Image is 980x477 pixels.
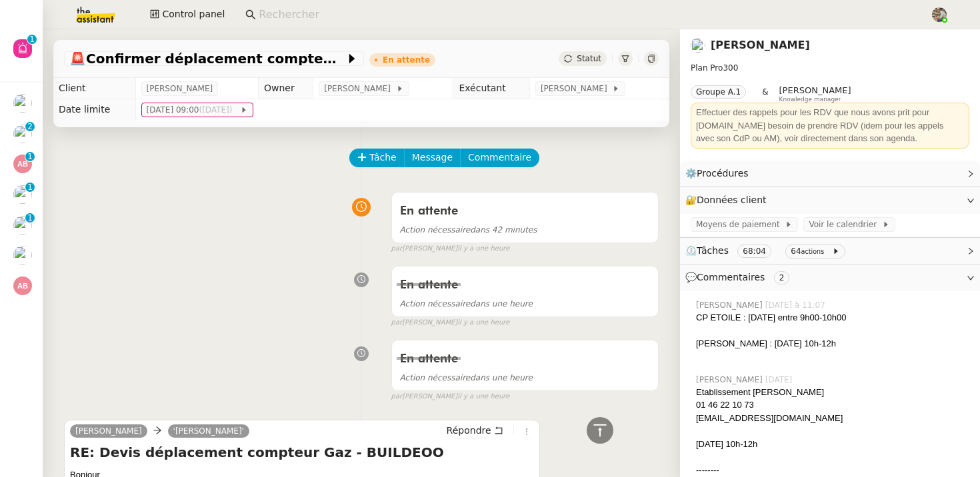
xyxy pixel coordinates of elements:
[697,245,729,256] span: Tâches
[685,193,772,208] span: 🔐
[447,424,491,437] span: Répondre
[400,225,537,235] span: dans 42 minutes
[774,271,790,284] nz-tag: 2
[457,317,509,328] span: il y a une heure
[369,150,397,165] span: Tâche
[691,63,723,73] span: Plan Pro
[383,56,430,64] div: En attente
[69,51,86,67] span: 🚨
[13,94,32,113] img: users%2FHIWaaSoTa5U8ssS5t403NQMyZZE3%2Favatar%2Fa4be050e-05fa-4f28-bbe7-e7e8e4788720
[70,425,147,437] a: [PERSON_NAME]
[27,213,33,225] p: 1
[199,105,235,115] span: ([DATE])
[737,244,771,258] nz-tag: 68:04
[696,299,765,311] span: [PERSON_NAME]
[53,78,135,99] td: Client
[27,183,33,195] p: 1
[400,373,471,382] span: Action nécessaire
[779,85,851,95] span: [PERSON_NAME]
[400,299,471,308] span: Action nécessaire
[13,216,32,235] img: users%2FHIWaaSoTa5U8ssS5t403NQMyZZE3%2Favatar%2Fa4be050e-05fa-4f28-bbe7-e7e8e4788720
[696,464,969,477] div: --------
[932,7,947,22] img: 388bd129-7e3b-4cb1-84b4-92a3d763e9b7
[400,205,458,217] span: En attente
[779,85,851,103] app-user-label: Knowledge manager
[27,152,33,164] p: 1
[168,425,249,437] a: '[PERSON_NAME]'
[457,391,509,402] span: il y a une heure
[142,5,233,24] button: Control panel
[13,185,32,204] img: users%2FHIWaaSoTa5U8ssS5t403NQMyZZE3%2Favatar%2Fa4be050e-05fa-4f28-bbe7-e7e8e4788720
[391,243,403,254] span: par
[468,150,531,165] span: Commentaire
[349,149,405,167] button: Tâche
[29,35,35,47] p: 1
[696,218,785,231] span: Moyens de paiement
[25,152,35,161] nz-badge-sup: 1
[400,353,458,365] span: En attente
[53,99,135,121] td: Date limite
[697,195,767,205] span: Données client
[680,238,980,264] div: ⏲️Tâches 68:04 64actions
[25,213,35,223] nz-badge-sup: 1
[162,7,225,22] span: Control panel
[691,38,705,53] img: users%2F2TyHGbgGwwZcFhdWHiwf3arjzPD2%2Favatar%2F1545394186276.jpeg
[685,166,755,181] span: ⚙️
[13,276,32,295] img: svg
[147,82,213,95] span: [PERSON_NAME]
[696,386,969,399] div: Etablissement [PERSON_NAME]
[400,225,471,235] span: Action nécessaire
[391,317,510,328] small: [PERSON_NAME]
[696,398,969,412] div: 01 46 22 10 73
[685,272,795,282] span: 💬
[765,374,795,386] span: [DATE]
[391,391,403,402] span: par
[809,218,881,231] span: Voir le calendrier
[711,39,810,51] a: [PERSON_NAME]
[680,187,980,213] div: 🔐Données client
[391,317,403,328] span: par
[457,243,509,254] span: il y a une heure
[696,106,964,145] div: Effectuer des rappels pour les RDV que nous avons prit pour [DOMAIN_NAME] besoin de prendre RDV (...
[400,279,458,291] span: En attente
[765,299,828,311] span: [DATE] à 11:07
[412,150,453,165] span: Message
[697,272,765,282] span: Commentaires
[70,443,534,462] h4: RE: Devis déplacement compteur Gaz - BUILDEOO
[69,52,345,65] span: Confirmer déplacement compteur gaz
[680,264,980,290] div: 💬Commentaires 2
[696,311,969,324] div: CP ETOILE : [DATE] entre 9h00-10h00
[27,122,33,134] p: 2
[400,373,533,382] span: dans une heure
[577,54,601,63] span: Statut
[680,161,980,187] div: ⚙️Procédures
[696,337,969,350] div: [PERSON_NAME] : [DATE] 10h-12h
[697,168,749,179] span: Procédures
[259,6,917,24] input: Rechercher
[442,423,508,438] button: Répondre
[391,243,510,254] small: [PERSON_NAME]
[13,155,32,173] img: svg
[791,246,801,256] span: 64
[696,374,765,386] span: [PERSON_NAME]
[27,35,37,44] nz-badge-sup: 1
[723,63,738,73] span: 300
[541,82,612,95] span: [PERSON_NAME]
[453,78,530,99] td: Exécutant
[13,246,32,264] img: users%2FHIWaaSoTa5U8ssS5t403NQMyZZE3%2Favatar%2Fa4be050e-05fa-4f28-bbe7-e7e8e4788720
[460,149,539,167] button: Commentaire
[13,125,32,143] img: users%2FHIWaaSoTa5U8ssS5t403NQMyZZE3%2Favatar%2Fa4be050e-05fa-4f28-bbe7-e7e8e4788720
[324,82,395,95] span: [PERSON_NAME]
[147,103,240,117] span: [DATE] 09:00
[801,248,825,255] small: actions
[691,85,746,99] nz-tag: Groupe A.1
[696,438,969,451] div: [DATE] 10h-12h
[696,412,969,425] div: [EMAIL_ADDRESS][DOMAIN_NAME]
[25,122,35,131] nz-badge-sup: 2
[762,85,768,103] span: &
[391,391,510,402] small: [PERSON_NAME]
[25,183,35,192] nz-badge-sup: 1
[258,78,313,99] td: Owner
[779,96,841,103] span: Knowledge manager
[685,245,851,256] span: ⏲️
